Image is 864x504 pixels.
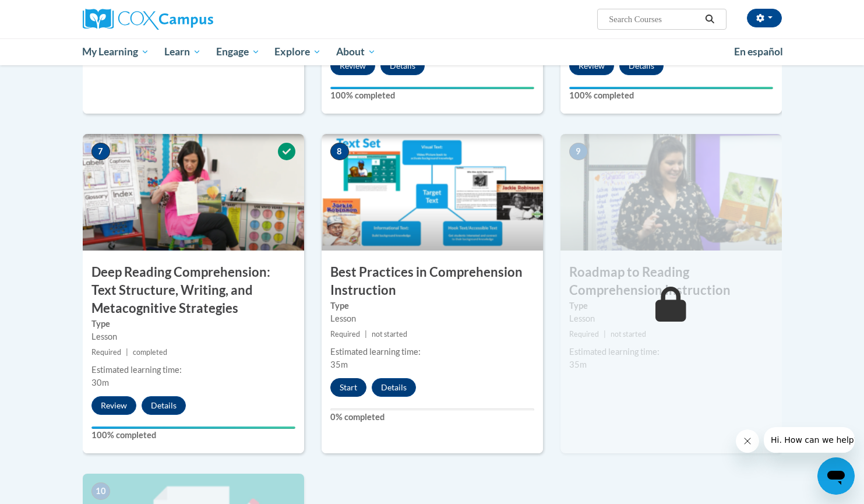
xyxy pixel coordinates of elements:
[267,38,329,65] a: Explore
[216,45,260,59] span: Engage
[727,40,791,64] a: En español
[560,134,782,251] img: Course Image
[91,364,295,376] div: Estimated learning time:
[569,299,773,312] label: Type
[91,348,121,357] span: Required
[83,263,304,317] h3: Deep Reading Comprehension: Text Structure, Writing, and Metacognitive Strategies
[569,330,599,339] span: Required
[817,457,855,495] iframe: Button to launch messaging window
[83,9,213,30] img: Cox Campus
[330,89,534,102] label: 100% completed
[569,57,614,75] button: Review
[330,346,534,358] div: Estimated learning time:
[736,429,759,453] iframe: Close message
[569,87,773,89] div: Your progress
[560,263,782,299] h3: Roadmap to Reading Comprehension Instruction
[157,38,209,65] a: Learn
[91,427,295,429] div: Your progress
[608,12,701,26] input: Search Courses
[209,38,267,65] a: Engage
[330,411,534,424] label: 0% completed
[75,38,157,65] a: My Learning
[365,330,367,339] span: |
[126,348,128,357] span: |
[330,312,534,325] div: Lesson
[65,38,799,65] div: Main menu
[83,134,304,251] img: Course Image
[330,299,534,312] label: Type
[7,8,94,17] span: Hi. How can we help?
[611,330,646,339] span: not started
[764,427,855,453] iframe: Message from company
[747,9,782,27] button: Account Settings
[569,312,773,325] div: Lesson
[91,378,109,387] span: 30m
[330,360,348,369] span: 35m
[619,57,664,75] button: Details
[330,378,366,397] button: Start
[329,38,383,65] a: About
[330,330,360,339] span: Required
[569,346,773,358] div: Estimated learning time:
[330,57,375,75] button: Review
[372,330,407,339] span: not started
[91,429,295,442] label: 100% completed
[322,134,543,251] img: Course Image
[734,45,783,58] span: En español
[604,330,606,339] span: |
[569,360,587,369] span: 35m
[569,143,588,160] span: 9
[701,12,718,26] button: Search
[82,45,149,59] span: My Learning
[330,87,534,89] div: Your progress
[164,45,201,59] span: Learn
[330,143,349,160] span: 8
[91,396,136,415] button: Review
[133,348,167,357] span: completed
[91,318,295,330] label: Type
[91,482,110,500] span: 10
[83,9,304,30] a: Cox Campus
[322,263,543,299] h3: Best Practices in Comprehension Instruction
[380,57,425,75] button: Details
[91,330,295,343] div: Lesson
[91,143,110,160] span: 7
[336,45,376,59] span: About
[569,89,773,102] label: 100% completed
[372,378,416,397] button: Details
[142,396,186,415] button: Details
[274,45,321,59] span: Explore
